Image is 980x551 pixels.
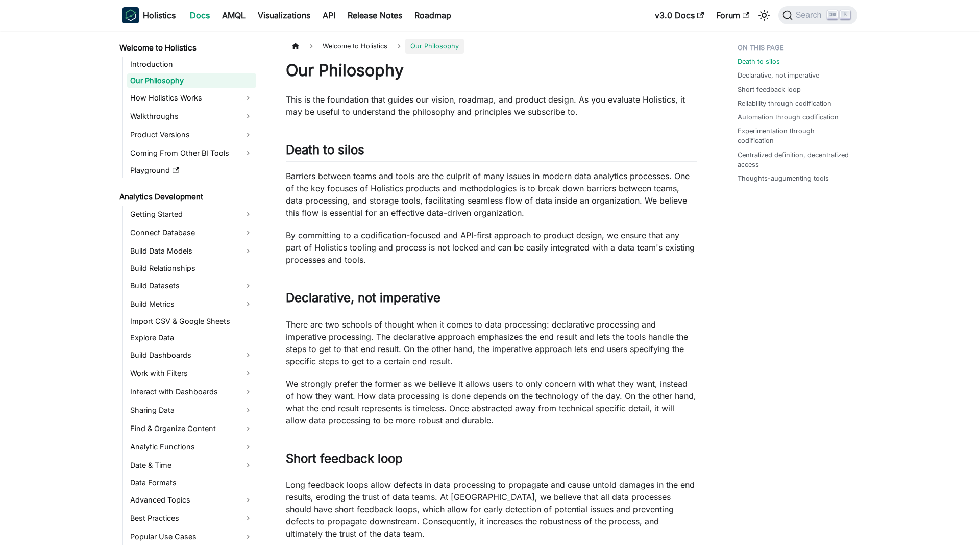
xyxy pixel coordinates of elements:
a: Visualizations [252,7,316,23]
a: Build Datasets [127,278,256,294]
a: Docs [184,7,216,23]
a: Sharing Data [127,402,256,418]
p: Barriers between teams and tools are the culprit of many issues in modern data analytics processe... [286,170,697,219]
img: Holistics [122,7,139,23]
a: Playground [127,163,256,178]
a: Date & Time [127,457,256,473]
a: HolisticsHolistics [122,7,176,23]
a: Best Practices [127,510,256,527]
a: Our Philosophy [127,73,256,88]
kbd: K [840,10,850,19]
a: Reliability through codification [738,98,831,108]
p: This is the foundation that guides our vision, roadmap, and product design. As you evaluate Holis... [286,93,697,118]
p: Long feedback loops allow defects in data processing to propagate and cause untold damages in the... [286,479,697,540]
span: Welcome to Holistics [317,39,393,54]
a: Work with Filters [127,365,256,382]
a: Introduction [127,57,256,71]
a: Analytics Development [116,190,256,204]
a: Getting Started [127,206,256,222]
a: Thoughts-augumenting tools [738,173,829,183]
a: Walkthroughs [127,108,256,124]
h2: Death to silos [286,142,697,162]
p: By committing to a codification-focused and API-first approach to product design, we ensure that ... [286,229,697,266]
a: API [316,7,341,23]
a: v3.0 Docs [649,7,710,23]
a: Experimentation through codification [738,126,851,145]
a: Explore Data [127,331,256,345]
nav: Docs sidebar [112,31,265,551]
a: Import CSV & Google Sheets [127,314,256,329]
nav: Breadcrumbs [286,39,697,54]
a: Roadmap [408,7,457,23]
a: Home page [286,39,305,54]
a: Release Notes [341,7,408,23]
a: Connect Database [127,224,256,241]
a: Advanced Topics [127,492,256,508]
p: We strongly prefer the former as we believe it allows users to only concern with what they want, ... [286,378,697,427]
h2: Short feedback loop [286,451,697,470]
a: How Holistics Works [127,90,256,106]
a: Build Data Models [127,243,256,259]
a: Interact with Dashboards [127,384,256,400]
button: Switch between dark and light mode (currently light mode) [756,7,772,23]
a: Build Relationships [127,261,256,275]
b: Holistics [143,9,176,21]
a: Data Formats [127,475,256,490]
a: Product Versions [127,127,256,143]
a: AMQL [216,7,252,23]
a: Automation through codification [738,112,839,122]
a: Death to silos [738,57,780,66]
h1: Our Philosophy [286,60,697,81]
span: Our Philosophy [405,39,464,54]
a: Forum [710,7,755,23]
a: Build Dashboards [127,347,256,363]
a: Coming From Other BI Tools [127,145,256,161]
p: There are two schools of thought when it comes to data processing: declarative processing and imp... [286,318,697,367]
h2: Declarative, not imperative [286,290,697,310]
a: Centralized definition, decentralized access [738,150,851,169]
button: Search (Ctrl+K) [778,6,857,24]
a: Welcome to Holistics [116,41,256,55]
a: Analytic Functions [127,439,256,455]
a: Find & Organize Content [127,420,256,437]
a: Build Metrics [127,296,256,312]
span: Search [793,11,828,20]
a: Short feedback loop [738,85,801,94]
a: Popular Use Cases [127,529,256,545]
a: Declarative, not imperative [738,70,819,80]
